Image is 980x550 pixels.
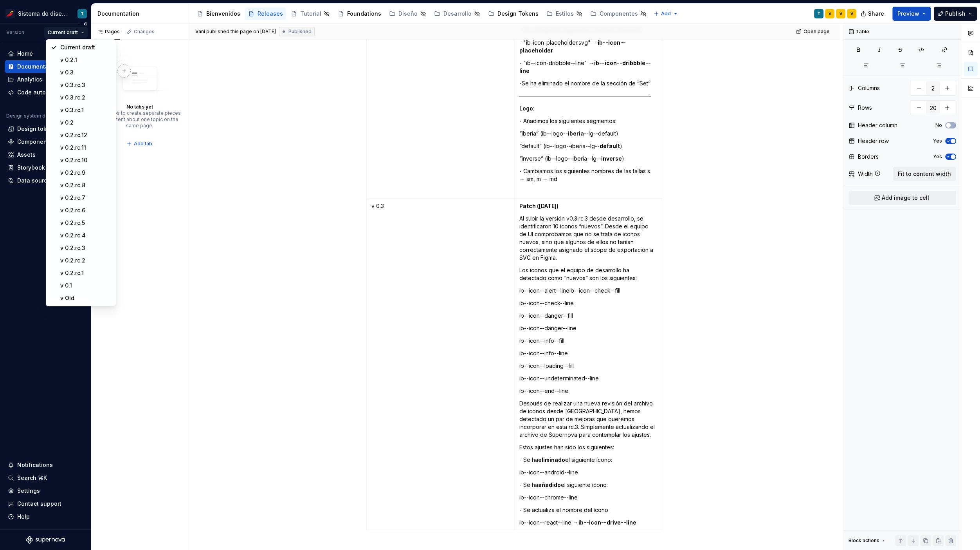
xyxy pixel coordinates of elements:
[60,232,111,239] div: v 0.2.rc.4
[60,131,111,139] div: v 0.2.rc.12
[60,294,111,302] div: v Old
[60,81,111,89] div: v 0.3.rc.3
[60,194,111,202] div: v 0.2.rc.7
[60,219,111,227] div: v 0.2.rc.5
[60,119,111,127] div: v 0.2
[60,282,111,289] div: v 0.1
[60,181,111,189] div: v 0.2.rc.8
[60,144,111,152] div: v 0.2.rc.11
[60,169,111,177] div: v 0.2.rc.9
[60,206,111,214] div: v 0.2.rc.6
[60,257,111,264] div: v 0.2.rc.2
[60,69,111,76] div: v 0.3
[60,106,111,114] div: v 0.3.rc.1
[60,244,111,252] div: v 0.2.rc.3
[60,156,111,164] div: v 0.2.rc.10
[60,269,111,277] div: v 0.2.rc.1
[60,56,111,64] div: v 0.2.1
[60,43,111,51] div: Current draft
[60,94,111,101] div: v 0.3.rc.2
